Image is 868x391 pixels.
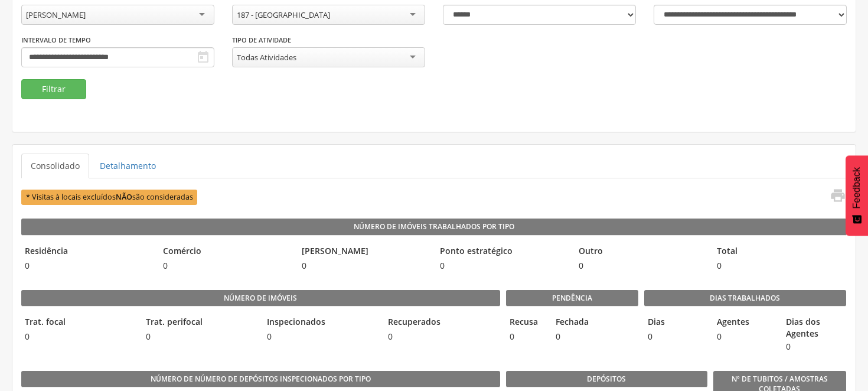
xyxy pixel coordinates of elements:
[237,9,330,20] div: 187 - [GEOGRAPHIC_DATA]
[782,316,846,340] legend: Dias dos Agentes
[263,331,378,343] span: 0
[232,35,291,45] label: Tipo de Atividade
[713,316,776,330] legend: Agentes
[644,331,707,343] span: 0
[575,260,707,272] span: 0
[823,187,846,207] a: 
[21,260,154,272] span: 0
[506,290,638,307] legend: Pendência
[851,167,862,208] span: Feedback
[506,331,546,343] span: 0
[116,192,132,202] b: NÃO
[782,341,846,353] span: 0
[26,9,86,20] div: [PERSON_NAME]
[21,35,91,45] label: Intervalo de Tempo
[436,260,569,272] span: 0
[159,260,292,272] span: 0
[21,154,89,178] a: Consolidado
[298,260,430,272] span: 0
[506,371,708,387] legend: Depósitos
[21,316,136,330] legend: Trat. focal
[21,219,847,235] legend: Número de Imóveis Trabalhados por Tipo
[21,331,136,343] span: 0
[159,245,292,259] legend: Comércio
[21,190,197,204] span: * Visitas à locais excluídos são consideradas
[552,331,592,343] span: 0
[21,245,154,259] legend: Residência
[846,155,868,236] button: Feedback - Mostrar pesquisa
[384,331,500,343] span: 0
[196,50,210,64] i: 
[644,316,707,330] legend: Dias
[298,245,430,259] legend: [PERSON_NAME]
[263,316,378,330] legend: Inspecionados
[506,316,546,330] legend: Recusa
[575,245,707,259] legend: Outro
[713,245,846,259] legend: Total
[90,154,165,178] a: Detalhamento
[713,331,776,343] span: 0
[142,331,257,343] span: 0
[21,290,500,307] legend: Número de imóveis
[21,371,500,387] legend: Número de Número de Depósitos Inspecionados por Tipo
[644,290,846,307] legend: Dias Trabalhados
[552,316,592,330] legend: Fechada
[713,260,846,272] span: 0
[237,52,296,63] div: Todas Atividades
[384,316,500,330] legend: Recuperados
[142,316,257,330] legend: Trat. perifocal
[436,245,569,259] legend: Ponto estratégico
[830,187,846,204] i: 
[21,79,86,99] button: Filtrar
